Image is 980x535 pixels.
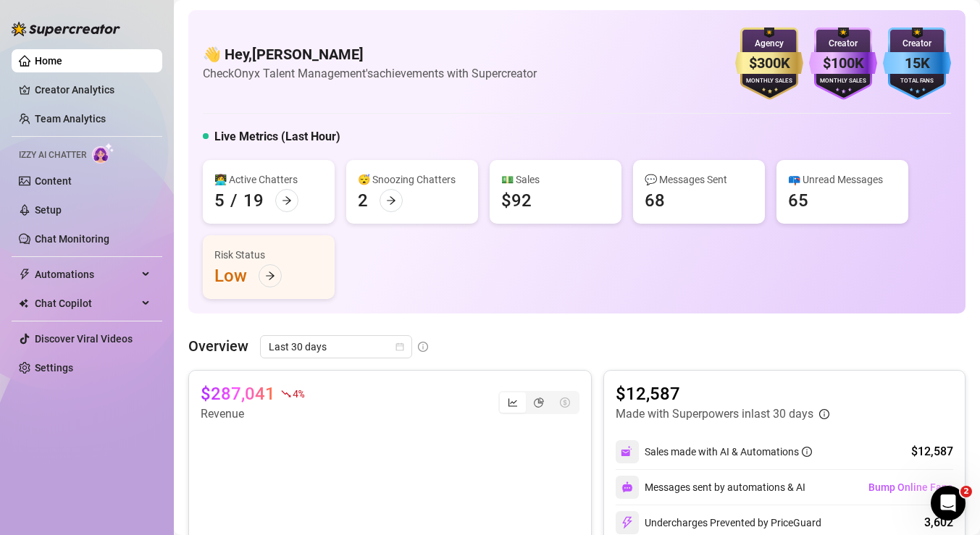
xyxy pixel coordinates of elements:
div: Creator [809,37,877,51]
span: Last 30 days [269,336,403,358]
div: Total Fans [883,77,951,86]
span: arrow-right [282,195,292,206]
a: Home [35,55,62,67]
span: Izzy AI Chatter [19,148,86,162]
img: svg%3e [621,516,634,529]
img: svg%3e [621,445,634,458]
div: $300K [735,52,803,75]
img: logo-BBDzfeDw.svg [12,22,120,36]
span: pie-chart [534,397,544,408]
a: Setup [35,204,62,216]
div: Messages sent by automations & AI [616,476,805,499]
span: Chat Copilot [35,292,138,315]
button: Bump Online Fans [868,476,953,499]
div: Monthly Sales [735,77,803,86]
span: info-circle [819,409,829,419]
a: Content [35,175,72,187]
div: Creator [883,37,951,51]
div: 3,602 [924,514,953,531]
span: 4 % [293,387,303,400]
div: $100K [809,52,877,75]
h4: 👋 Hey, [PERSON_NAME] [203,44,537,64]
div: $12,587 [911,443,953,460]
a: Discover Viral Videos [35,333,133,345]
a: Team Analytics [35,113,106,125]
div: 👩‍💻 Active Chatters [214,172,323,188]
span: Automations [35,263,138,286]
img: blue-badge-DgoSNQY1.svg [883,28,951,100]
div: Agency [735,37,803,51]
div: 😴 Snoozing Chatters [358,172,466,188]
img: svg%3e [621,481,633,493]
span: fall [281,389,291,399]
article: Revenue [201,405,303,423]
img: Chat Copilot [19,298,28,308]
h5: Live Metrics (Last Hour) [214,128,340,146]
span: Bump Online Fans [868,481,952,493]
article: Check Onyx Talent Management's achievements with Supercreator [203,64,537,83]
a: Chat Monitoring [35,233,109,245]
div: 5 [214,189,225,212]
span: line-chart [508,397,518,408]
span: info-circle [802,447,812,457]
div: $92 [501,189,532,212]
div: 💬 Messages Sent [645,172,753,188]
span: 2 [960,486,972,497]
div: 68 [645,189,665,212]
div: 65 [788,189,808,212]
div: 📪 Unread Messages [788,172,897,188]
span: calendar [395,342,404,351]
article: Overview [188,335,248,357]
a: Settings [35,362,73,374]
article: $12,587 [616,382,829,405]
img: AI Chatter [92,143,114,164]
span: info-circle [418,342,428,352]
div: Risk Status [214,247,323,263]
div: segmented control [498,391,579,414]
img: gold-badge-CigiZidd.svg [735,28,803,100]
article: $287,041 [201,382,275,405]
span: arrow-right [265,271,275,281]
article: Made with Superpowers in last 30 days [616,405,813,423]
div: 19 [243,189,264,212]
span: arrow-right [386,195,396,206]
span: dollar-circle [560,397,570,408]
div: Monthly Sales [809,77,877,86]
img: purple-badge-B9DA21FR.svg [809,28,877,100]
div: 15K [883,52,951,75]
a: Creator Analytics [35,78,151,101]
div: Sales made with AI & Automations [645,444,812,460]
span: thunderbolt [19,269,30,280]
iframe: Intercom live chat [931,486,966,521]
div: 💵 Sales [501,172,610,188]
div: Undercharges Prevented by PriceGuard [616,511,821,534]
div: 2 [358,189,368,212]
